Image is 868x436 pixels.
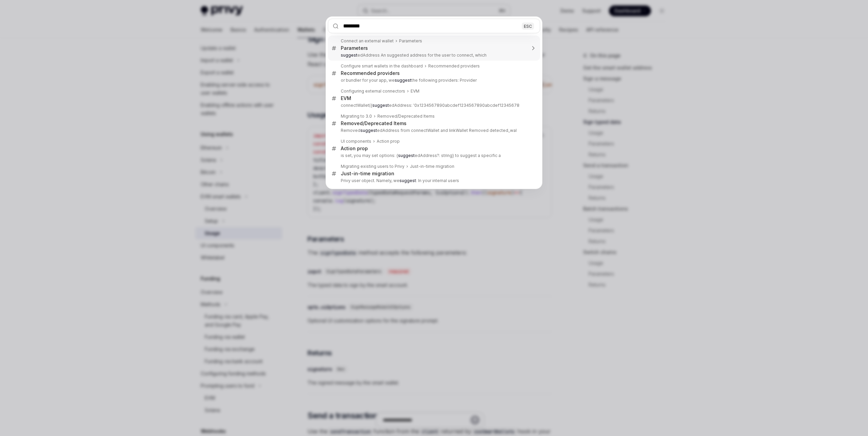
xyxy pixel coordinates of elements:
[428,63,480,69] div: Recommended providers
[341,63,423,69] div: Configure smart wallets in the dashboard
[341,178,526,183] p: Privy user object. Namely, we : In your internal users
[341,153,526,158] p: is set, you may set options: { edAddress?: string} to suggest a specific a
[372,103,389,108] b: suggest
[411,88,419,94] div: EVM
[341,53,526,58] p: edAddress An suggested address for the user to connect, which
[410,164,454,169] div: Just-in-time migration
[341,139,371,144] div: UI components
[341,78,526,83] p: or bundler for your app, we the following providers: Provider
[398,153,415,158] b: suggest
[341,128,526,133] p: Removed edAddress from connectWallet and linkWallet Removed detected_wal
[341,114,372,119] div: Migrating to 3.0
[377,139,400,144] div: Action prop
[341,145,368,152] div: Action prop
[341,103,526,108] p: connectWallet({ edAddress: '0x1234567890abcdef1234567890abcdef12345678
[341,171,394,177] div: Just-in-time migration
[377,114,435,119] div: Removed/Deprecated Items
[341,70,400,76] div: Recommended providers
[399,178,416,183] b: suggest
[341,38,394,44] div: Connect an external wallet
[341,53,357,58] b: suggest
[399,38,422,44] div: Parameters
[395,78,411,83] b: suggest
[341,95,351,101] div: EVM
[341,88,405,94] div: Configuring external connectors
[341,120,407,126] div: Removed/Deprecated Items
[341,45,368,51] div: Parameters
[341,164,405,169] div: Migrating existing users to Privy
[360,128,377,133] b: suggest
[522,22,534,29] div: ESC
